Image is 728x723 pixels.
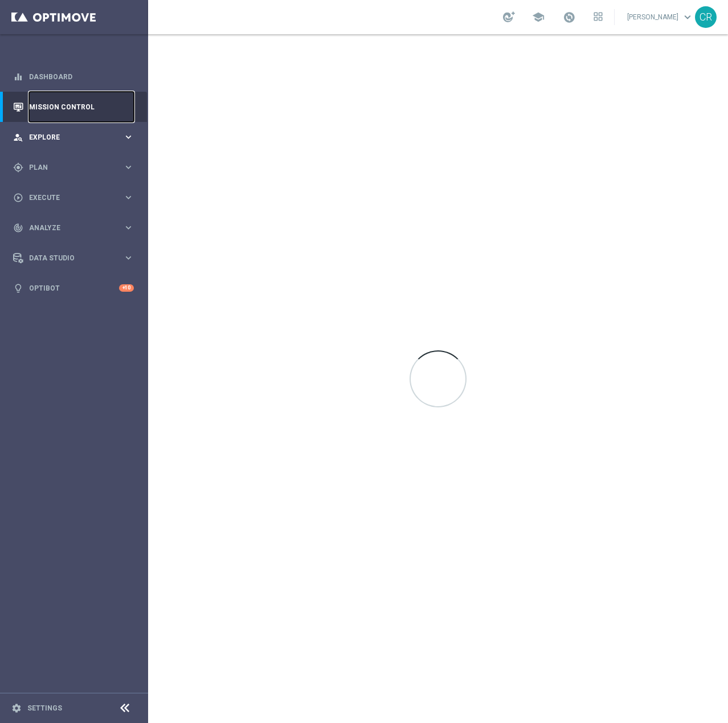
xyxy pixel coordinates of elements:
i: keyboard_arrow_right [123,132,134,142]
div: Optibot [13,273,134,303]
span: Explore [29,134,123,141]
button: play_circle_outline Execute keyboard_arrow_right [13,193,134,202]
span: school [532,11,545,23]
button: gps_fixed Plan keyboard_arrow_right [13,163,134,172]
i: play_circle_outline [13,193,23,203]
a: [PERSON_NAME]keyboard_arrow_down [626,9,695,26]
span: Analyze [29,224,123,231]
button: lightbulb Optibot +10 [13,284,134,293]
button: equalizer Dashboard [13,72,134,81]
a: Settings [27,705,62,712]
div: Analyze [13,223,123,233]
span: Data Studio [29,255,123,262]
div: Execute [13,193,123,203]
i: person_search [13,132,23,142]
span: Plan [29,164,123,171]
i: keyboard_arrow_right [123,162,134,173]
a: Optibot [29,273,119,303]
i: keyboard_arrow_right [123,222,134,233]
a: Dashboard [29,62,134,92]
button: track_changes Analyze keyboard_arrow_right [13,223,134,232]
button: Data Studio keyboard_arrow_right [13,254,134,263]
div: Dashboard [13,62,134,92]
button: person_search Explore keyboard_arrow_right [13,133,134,142]
div: CR [695,6,717,28]
div: Plan [13,162,123,173]
i: settings [11,703,22,713]
span: keyboard_arrow_down [681,11,694,23]
span: Execute [29,194,123,201]
i: lightbulb [13,283,23,293]
div: Mission Control [13,92,134,122]
i: gps_fixed [13,162,23,173]
div: Explore [13,132,123,142]
div: Data Studio [13,253,123,263]
button: Mission Control [13,103,134,112]
i: equalizer [13,72,23,82]
div: +10 [119,284,134,292]
i: track_changes [13,223,23,233]
i: keyboard_arrow_right [123,192,134,203]
a: Mission Control [29,92,134,122]
i: keyboard_arrow_right [123,252,134,263]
